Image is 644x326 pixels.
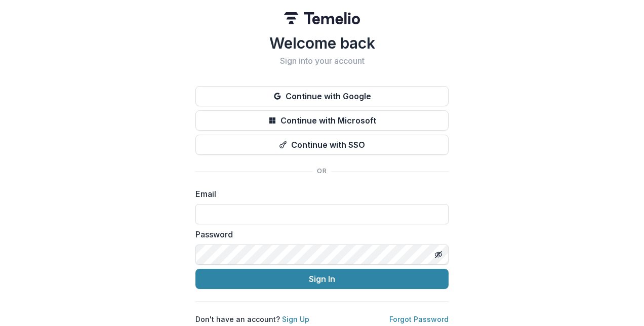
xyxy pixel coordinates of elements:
label: Password [195,228,442,240]
button: Sign In [195,269,449,289]
p: Don't have an account? [195,314,309,324]
button: Continue with Microsoft [195,110,449,131]
h2: Sign into your account [195,56,449,66]
button: Continue with SSO [195,135,449,155]
a: Forgot Password [389,315,449,323]
a: Sign Up [282,315,309,323]
h1: Welcome back [195,34,449,52]
button: Toggle password visibility [430,247,447,263]
button: Continue with Google [195,86,449,106]
label: Email [195,188,442,200]
img: Temelio [284,12,360,24]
